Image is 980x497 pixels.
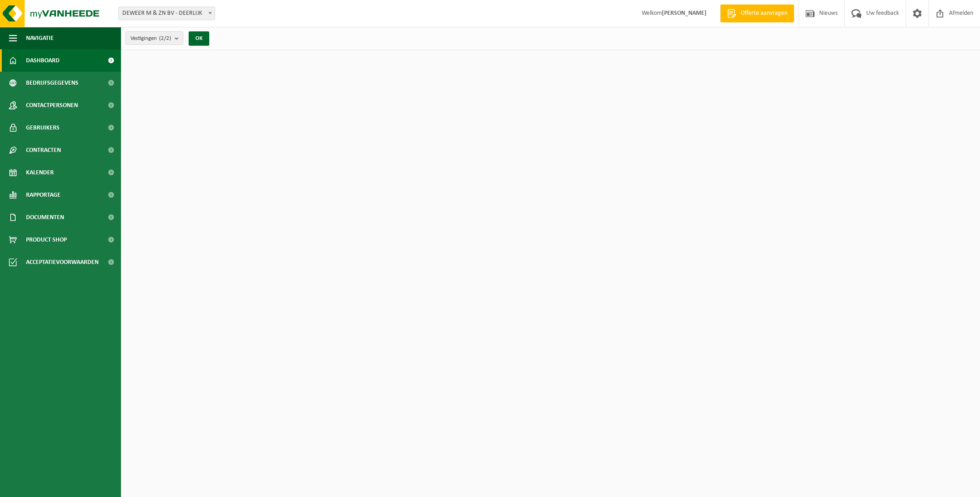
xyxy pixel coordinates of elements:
span: Kalender [26,161,54,184]
span: Acceptatievoorwaarden [26,251,99,273]
span: Product Shop [26,229,67,251]
span: Documenten [26,206,64,229]
a: Offerte aanvragen [720,4,794,22]
count: (2/2) [159,35,171,41]
span: Gebruikers [26,117,60,139]
span: Vestigingen [130,32,171,45]
span: Contracten [26,139,61,161]
button: OK [189,31,209,46]
span: Contactpersonen [26,94,78,117]
span: DEWEER M & ZN BV - DEERLIJK [119,7,215,20]
span: Dashboard [26,49,60,72]
span: DEWEER M & ZN BV - DEERLIJK [118,7,215,20]
strong: [PERSON_NAME] [662,10,707,17]
span: Bedrijfsgegevens [26,72,78,94]
span: Offerte aanvragen [738,9,790,18]
button: Vestigingen(2/2) [125,31,183,45]
span: Rapportage [26,184,60,206]
span: Navigatie [26,27,54,49]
